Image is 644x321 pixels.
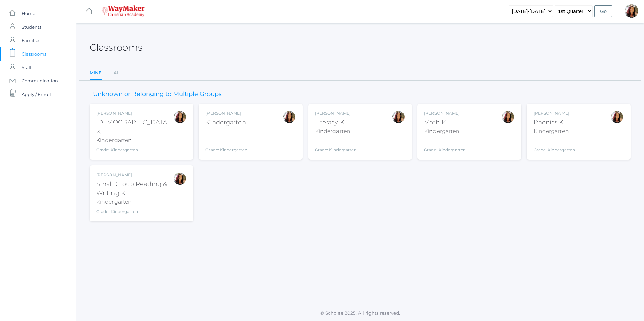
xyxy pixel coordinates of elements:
div: Gina Pecor [283,110,296,124]
span: Apply / Enroll [22,87,51,101]
img: waymaker-logo-stack-white-1602f2b1af18da31a5905e9982d058868370996dac5278e84edea6dabf9a3315.png [101,5,145,17]
div: Small Group Reading & Writing K [96,180,173,198]
p: © Scholae 2025. All rights reserved. [76,310,644,316]
div: Grade: Kindergarten [96,147,173,153]
div: Gina Pecor [610,110,624,124]
div: Kindergarten [315,127,357,135]
div: Grade: Kindergarten [534,138,575,153]
div: Grade: Kindergarten [96,209,173,215]
div: Grade: Kindergarten [424,138,466,153]
div: [PERSON_NAME] [205,110,247,116]
a: All [114,66,122,80]
span: Classrooms [22,47,46,61]
div: Math K [424,118,466,127]
span: Home [22,7,35,20]
div: Literacy K [315,118,357,127]
input: Go [594,5,612,17]
div: Gina Pecor [501,110,515,124]
a: Mine [90,66,102,81]
div: Gina Pecor [173,172,187,185]
div: [DEMOGRAPHIC_DATA] K [96,118,173,136]
div: Grade: Kindergarten [205,130,247,153]
div: [PERSON_NAME] [424,110,466,116]
div: Kindergarten [96,198,173,206]
div: Kindergarten [534,127,575,135]
div: [PERSON_NAME] [96,172,173,178]
div: Grade: Kindergarten [315,138,357,153]
div: [PERSON_NAME] [96,110,173,116]
div: Kindergarten [96,136,173,144]
h2: Classrooms [90,42,142,53]
div: Gina Pecor [625,4,638,18]
div: Gina Pecor [173,110,187,124]
div: [PERSON_NAME] [534,110,575,116]
div: Phonics K [534,118,575,127]
div: Kindergarten [424,127,466,135]
div: Kindergarten [205,118,247,127]
div: Gina Pecor [392,110,405,124]
div: [PERSON_NAME] [315,110,357,116]
span: Students [22,20,41,34]
span: Communication [22,74,58,87]
h3: Unknown or Belonging to Multiple Groups [90,91,225,98]
span: Staff [22,61,31,74]
span: Families [22,34,40,47]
